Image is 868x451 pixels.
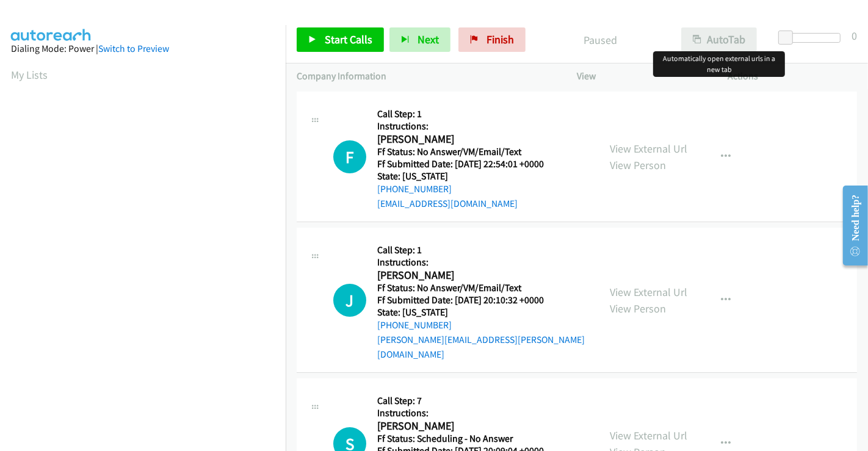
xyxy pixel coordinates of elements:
h5: State: [US_STATE] [377,306,588,319]
p: Paused [542,32,659,48]
div: Delay between calls (in seconds) [784,33,841,43]
h2: [PERSON_NAME] [377,269,463,283]
h5: Instructions: [377,256,588,269]
span: Start Calls [325,32,372,46]
a: View Person [610,301,666,316]
h5: Call Step: 1 [377,108,544,120]
h1: J [333,284,366,317]
p: Company Information [297,69,555,84]
h2: [PERSON_NAME] [377,419,463,433]
iframe: Resource Center [833,177,868,274]
a: Start Calls [297,27,384,52]
h5: Ff Status: No Answer/VM/Email/Text [377,282,588,294]
p: View [577,69,706,84]
div: Dialing Mode: Power | [11,41,275,56]
h5: Call Step: 7 [377,395,544,407]
a: [PHONE_NUMBER] [377,183,452,195]
a: [PHONE_NUMBER] [377,319,452,331]
a: [PERSON_NAME][EMAIL_ADDRESS][PERSON_NAME][DOMAIN_NAME] [377,334,585,360]
span: Next [418,32,439,46]
button: AutoTab [681,27,757,52]
span: Finish [486,32,514,46]
button: Next [389,27,450,52]
h5: State: [US_STATE] [377,170,544,182]
h5: Ff Status: Scheduling - No Answer [377,433,544,445]
a: View Person [610,158,666,172]
h5: Call Step: 1 [377,244,588,256]
a: [EMAIL_ADDRESS][DOMAIN_NAME] [377,198,518,209]
h1: F [333,140,366,173]
h5: Ff Status: No Answer/VM/Email/Text [377,146,544,158]
a: My Lists [11,68,48,82]
div: The call is yet to be attempted [333,284,366,317]
h5: Ff Submitted Date: [DATE] 22:54:01 +0000 [377,158,544,170]
a: View External Url [610,428,687,442]
a: View External Url [610,142,687,156]
div: Automatically open external urls in a new tab [653,51,785,77]
div: The call is yet to be attempted [333,140,366,173]
h5: Instructions: [377,407,544,419]
a: View External Url [610,285,687,299]
a: Finish [458,27,526,52]
div: 0 [852,27,857,44]
a: Switch to Preview [98,43,169,54]
h2: [PERSON_NAME] [377,132,463,146]
h5: Instructions: [377,120,544,132]
p: Actions [728,69,858,84]
h5: Ff Submitted Date: [DATE] 20:10:32 +0000 [377,294,588,306]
